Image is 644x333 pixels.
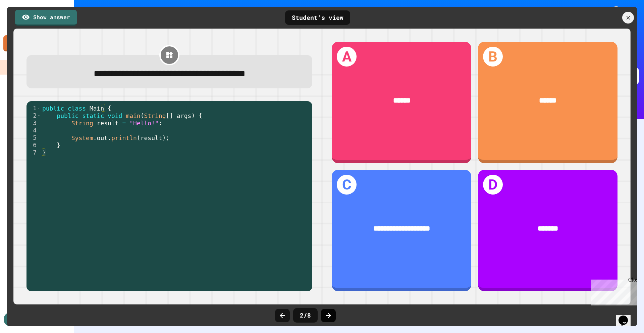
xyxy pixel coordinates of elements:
[26,112,41,119] div: 2
[483,47,503,67] h1: B
[26,134,41,141] div: 5
[337,47,357,67] h1: A
[26,119,41,127] div: 3
[616,306,637,326] iframe: chat widget
[26,149,41,156] div: 7
[3,3,46,43] div: Chat with us now!Close
[483,175,503,195] h1: D
[26,127,41,134] div: 4
[37,112,41,119] span: Toggle code folding, rows 2 through 6
[15,10,77,26] a: Show answer
[337,175,357,195] h1: C
[588,277,637,305] iframe: chat widget
[293,308,318,323] div: 2 / 8
[26,141,41,149] div: 6
[285,10,350,25] div: Student's view
[26,105,41,112] div: 1
[37,105,41,112] span: Toggle code folding, rows 1 through 7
